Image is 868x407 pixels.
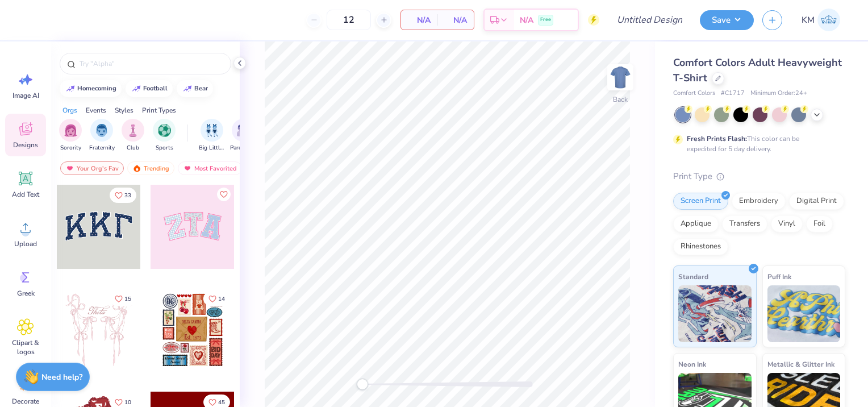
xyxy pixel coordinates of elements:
[89,119,115,152] div: filter for Fraternity
[7,338,44,356] span: Clipart & logos
[673,170,845,183] div: Print Type
[218,400,225,405] span: 45
[230,119,256,152] div: filter for Parent's Weekend
[218,296,225,302] span: 14
[77,85,116,92] div: homecoming
[802,14,815,27] span: KM
[153,119,176,152] button: filter button
[767,271,791,283] span: Puff Ink
[12,397,39,406] span: Decorate
[199,119,225,152] div: filter for Big Little Reveal
[60,161,124,175] div: Your Org's Fav
[608,9,691,31] input: Untitled Design
[122,119,144,152] button: filter button
[64,124,77,137] img: Sorority Image
[609,66,632,89] img: Back
[199,119,225,152] button: filter button
[95,124,108,137] img: Fraternity Image
[14,239,37,248] span: Upload
[177,80,213,97] button: bear
[540,16,551,24] span: Free
[143,85,168,92] div: football
[767,285,841,342] img: Puff Ink
[721,89,745,98] span: # C1717
[673,238,728,255] div: Rhinestones
[183,164,192,172] img: most_fav.gif
[59,119,82,152] div: filter for Sorority
[673,89,715,98] span: Comfort Colors
[237,124,250,137] img: Parent's Weekend Image
[687,134,747,143] strong: Fresh Prints Flash:
[158,124,171,137] img: Sports Image
[673,193,728,210] div: Screen Print
[124,296,131,302] span: 15
[230,144,256,152] span: Parent's Weekend
[673,215,719,232] div: Applique
[132,164,141,172] img: trending.gif
[17,289,35,298] span: Greek
[203,291,230,306] button: Like
[678,271,708,283] span: Standard
[127,144,139,152] span: Club
[115,105,133,115] div: Styles
[124,193,131,198] span: 33
[183,85,192,92] img: trend_line.gif
[687,134,827,154] div: This color can be expedited for 5 day delivery.
[789,193,844,210] div: Digital Print
[806,215,833,232] div: Foil
[65,164,74,172] img: most_fav.gif
[89,144,115,152] span: Fraternity
[327,10,371,30] input: – –
[678,358,706,370] span: Neon Ink
[206,124,218,137] img: Big Little Reveal Image
[156,144,173,152] span: Sports
[110,188,136,203] button: Like
[796,9,845,31] a: KM
[217,188,231,201] button: Like
[678,285,752,342] img: Standard
[59,119,82,152] button: filter button
[66,85,75,92] img: trend_line.gif
[700,10,754,30] button: Save
[230,119,256,152] button: filter button
[750,89,807,98] span: Minimum Order: 24 +
[122,119,144,152] div: filter for Club
[194,85,208,92] div: bear
[86,105,106,115] div: Events
[41,372,82,383] strong: Need help?
[12,91,39,100] span: Image AI
[142,105,176,115] div: Print Types
[153,119,176,152] div: filter for Sports
[767,358,834,370] span: Metallic & Glitter Ink
[444,14,467,26] span: N/A
[199,144,225,152] span: Big Little Reveal
[110,291,136,306] button: Like
[12,190,39,199] span: Add Text
[78,58,224,69] input: Try "Alpha"
[732,193,786,210] div: Embroidery
[817,9,840,31] img: Kylia Mease
[771,215,803,232] div: Vinyl
[520,14,533,26] span: N/A
[673,56,842,85] span: Comfort Colors Adult Heavyweight T-Shirt
[62,105,77,115] div: Orgs
[127,161,174,175] div: Trending
[722,215,767,232] div: Transfers
[357,379,368,390] div: Accessibility label
[613,94,628,105] div: Back
[124,400,131,405] span: 10
[408,14,431,26] span: N/A
[178,161,242,175] div: Most Favorited
[132,85,141,92] img: trend_line.gif
[89,119,115,152] button: filter button
[127,124,139,137] img: Club Image
[60,80,122,97] button: homecoming
[60,144,81,152] span: Sorority
[126,80,173,97] button: football
[13,140,38,149] span: Designs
